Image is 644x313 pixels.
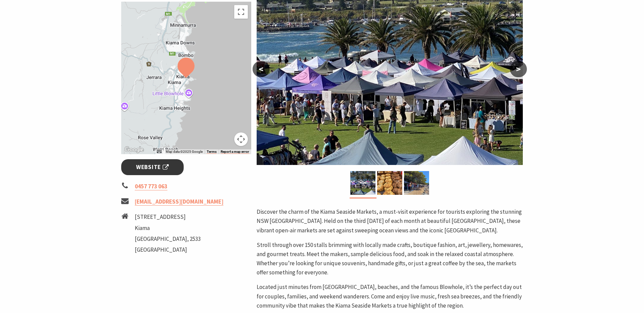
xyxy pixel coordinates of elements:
[234,5,248,19] button: Toggle fullscreen view
[166,150,203,153] span: Map data ©2025 Google
[135,224,201,233] li: Kiama
[123,145,145,154] img: Google
[135,183,167,190] a: 0457 773 063
[253,61,270,77] button: <
[221,150,249,154] a: Report a map error
[234,132,248,146] button: Map camera controls
[123,145,145,154] a: Open this area in Google Maps (opens a new window)
[257,207,523,235] p: Discover the charm of the Kiama Seaside Markets, a must-visit experience for tourists exploring t...
[350,171,375,195] img: Kiama Seaside Market
[157,149,162,154] button: Keyboard shortcuts
[121,159,184,175] a: Website
[377,171,402,195] img: Market ptoduce
[135,212,201,222] li: [STREET_ADDRESS]
[257,241,523,277] p: Stroll through over 150 stalls brimming with locally made crafts, boutique fashion, art, jeweller...
[135,234,201,244] li: [GEOGRAPHIC_DATA], 2533
[135,245,201,254] li: [GEOGRAPHIC_DATA]
[257,283,523,310] p: Located just minutes from [GEOGRAPHIC_DATA], beaches, and the famous Blowhole, it’s the perfect d...
[510,61,527,77] button: >
[135,198,223,206] a: [EMAIL_ADDRESS][DOMAIN_NAME]
[207,150,217,154] a: Terms (opens in new tab)
[404,171,429,195] img: market photo
[136,163,169,172] span: Website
